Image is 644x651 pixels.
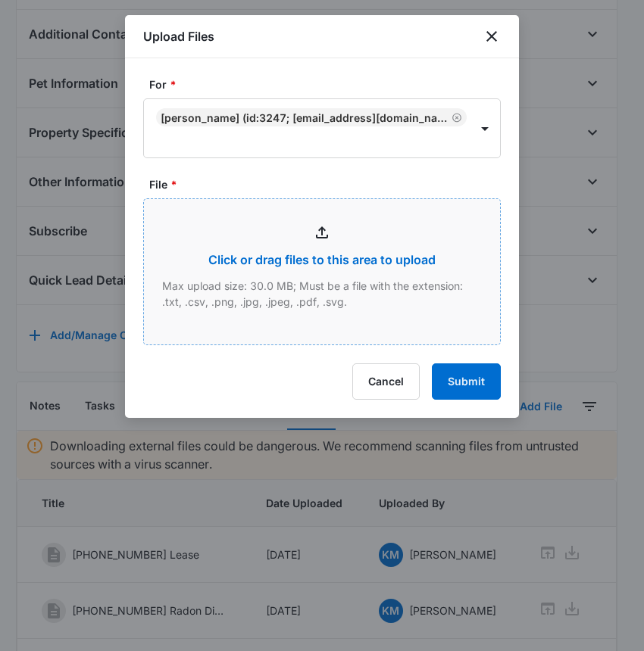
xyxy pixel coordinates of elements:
div: [PERSON_NAME] (ID:3247; [EMAIL_ADDRESS][DOMAIN_NAME]; 9703101704) [161,111,449,124]
button: Cancel [352,363,420,400]
button: Submit [432,363,501,400]
button: close [483,27,501,45]
div: Remove Alexander Yekel (ID:3247; ayekel9219@gmail.com; 9703101704) [449,112,462,123]
h1: Upload Files [143,27,214,45]
label: File [149,176,507,192]
label: For [149,76,507,92]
